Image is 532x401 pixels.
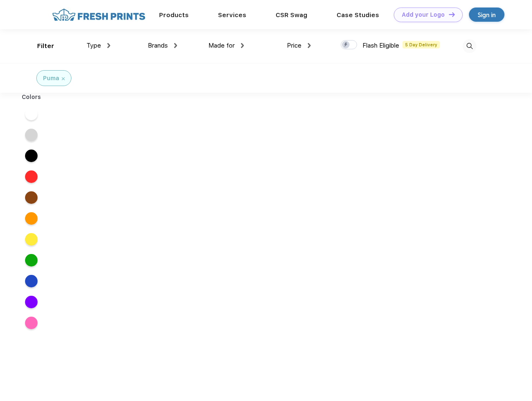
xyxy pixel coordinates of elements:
[62,77,65,80] img: filter_cancel.svg
[107,43,110,48] img: dropdown.png
[276,11,307,19] a: CSR Swag
[403,41,440,48] span: 5 Day Delivery
[86,42,101,49] span: Type
[478,10,496,20] div: Sign in
[50,8,148,22] img: fo%20logo%202.webp
[174,43,177,48] img: dropdown.png
[469,8,504,22] a: Sign in
[15,93,48,102] div: Colors
[37,41,54,51] div: Filter
[208,42,235,49] span: Made for
[308,43,311,48] img: dropdown.png
[148,42,168,49] span: Brands
[402,11,445,18] div: Add your Logo
[287,42,301,49] span: Price
[362,42,399,49] span: Flash Eligible
[241,43,244,48] img: dropdown.png
[218,11,246,19] a: Services
[159,11,189,19] a: Products
[449,12,455,17] img: DT
[43,74,59,83] div: Puma
[463,39,476,53] img: desktop_search.svg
